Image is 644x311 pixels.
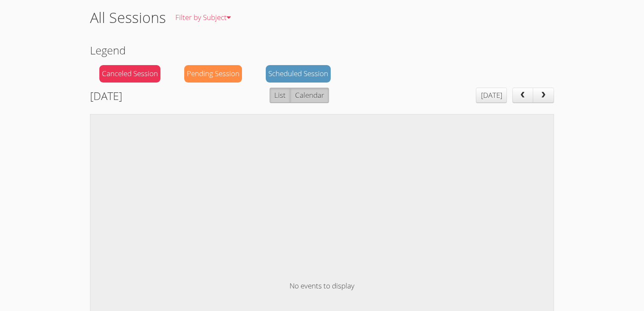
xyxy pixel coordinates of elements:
[184,65,242,83] div: Pending Session
[266,65,331,83] div: Scheduled Session
[166,2,240,33] a: Filter by Subject
[90,88,122,104] h2: [DATE]
[476,88,506,103] button: [DATE]
[90,7,166,29] h1: All Sessions
[90,42,554,58] h2: Legend
[99,65,160,83] div: Canceled Session
[270,88,290,103] button: List
[533,88,554,103] button: next
[512,88,534,103] button: prev
[290,88,329,103] button: Calendar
